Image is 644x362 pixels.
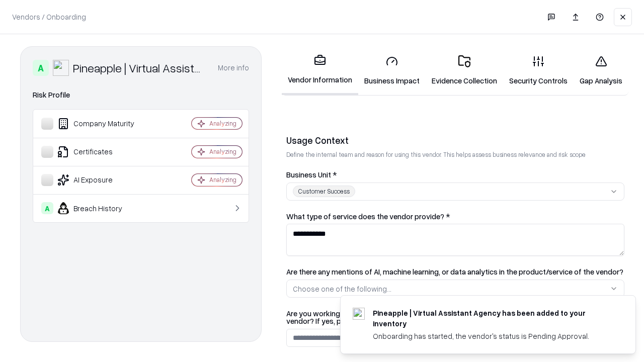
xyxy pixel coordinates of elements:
[373,308,611,329] div: Pineapple | Virtual Assistant Agency has been added to your inventory
[218,59,249,77] button: More info
[73,60,206,76] div: Pineapple | Virtual Assistant Agency
[41,118,162,130] div: Company Maturity
[12,12,86,22] p: Vendors / Onboarding
[53,60,69,76] img: Pineapple | Virtual Assistant Agency
[426,47,503,94] a: Evidence Collection
[373,331,611,341] div: Onboarding has started, the vendor's status is Pending Approval.
[33,89,249,101] div: Risk Profile
[209,119,236,128] div: Analyzing
[286,171,624,178] label: Business Unit *
[286,183,624,201] button: Customer Success
[286,213,624,220] label: What type of service does the vendor provide? *
[282,46,358,95] a: Vendor Information
[41,146,162,158] div: Certificates
[293,284,391,294] div: Choose one of the following...
[503,47,574,94] a: Security Controls
[209,175,236,184] div: Analyzing
[574,47,628,94] a: Gap Analysis
[293,186,355,197] div: Customer Success
[209,147,236,156] div: Analyzing
[286,150,624,159] p: Define the internal team and reason for using this vendor. This helps assess business relevance a...
[286,134,624,146] div: Usage Context
[286,310,624,325] label: Are you working with the Bausch and Lomb procurement/legal to get the contract in place with the ...
[358,47,426,94] a: Business Impact
[353,308,365,320] img: trypineapple.com
[33,60,49,76] div: A
[41,202,162,214] div: Breach History
[286,280,624,298] button: Choose one of the following...
[286,268,624,276] label: Are there any mentions of AI, machine learning, or data analytics in the product/service of the v...
[41,202,53,214] div: A
[41,174,162,186] div: AI Exposure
